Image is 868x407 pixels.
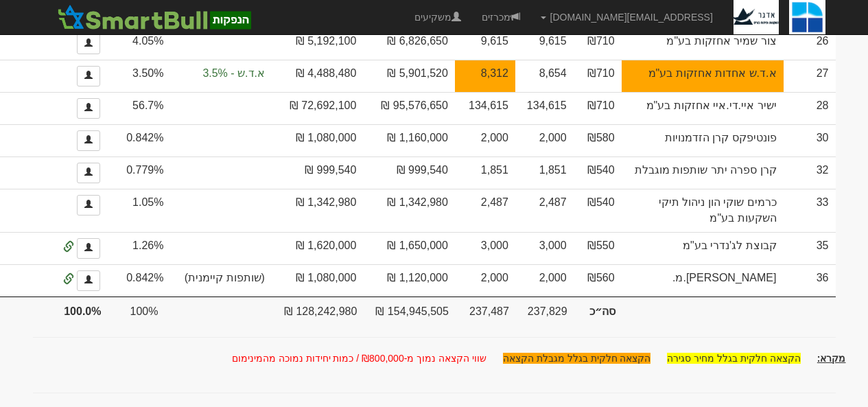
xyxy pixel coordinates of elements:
[455,124,515,156] td: 2,000
[177,66,264,82] span: א.ד.ש - 3.5%
[232,353,486,364] span: שווי הקצאה נמוך מ-₪800,000 / כמות יחידות נמוכה מהמינימום
[515,124,574,156] td: 2,000
[817,353,846,364] u: מקרא:
[622,60,784,92] td: א.ד.ש אחדות אחזקות בע"מ
[622,124,784,156] td: פונטיפקס קרן הזדמנויות
[170,60,271,92] td: הקצאה בפועל לקבוצה 'א.ד.ש' 3.50%
[363,232,454,264] td: 1,650,000 ₪
[574,92,622,124] td: ₪710
[54,3,255,31] img: SmartBull Logo
[455,92,515,124] td: 134,615
[784,60,836,92] td: 27
[574,156,622,189] td: ₪540
[363,92,454,124] td: 95,576,650 ₪
[363,296,454,324] td: 154,945,505 ₪
[574,189,622,232] td: ₪540
[455,232,515,264] td: 3,000
[107,60,170,92] td: 3.50%
[784,92,836,124] td: 28
[515,92,574,124] td: 134,615
[589,305,615,317] strong: סה״כ
[272,232,363,264] td: 1,620,000 ₪
[107,27,170,60] td: 4.05%
[622,156,784,189] td: קרן ספרה יתר שותפות מוגבלת
[622,232,784,264] td: קבוצת לג'נדרי בע"מ
[455,60,515,92] td: אחוז הקצאה להצעה זו 96.0%
[363,156,454,189] td: 999,540 ₪
[574,264,622,296] td: ₪560
[503,353,651,364] span: הקצאה חלקית בגלל מגבלת הקצאה
[784,232,836,264] td: 35
[784,264,836,296] td: 36
[574,27,622,60] td: ₪710
[515,156,574,189] td: 1,851
[574,60,622,92] td: ₪710
[667,353,801,364] span: הקצאה חלקית בגלל מחיר סגירה
[455,296,515,324] td: 237,487
[784,156,836,189] td: 32
[363,27,454,60] td: 6,826,650 ₪
[363,60,454,92] td: 5,901,520 ₪
[107,189,170,232] td: 1.05%
[515,232,574,264] td: 3,000
[177,270,264,286] span: (שותפות קיימנית)
[574,232,622,264] td: ₪550
[622,264,784,296] td: [PERSON_NAME].מ.
[515,264,574,296] td: 2,000
[107,232,170,264] td: 1.26%
[272,27,363,60] td: 5,192,100 ₪
[272,124,363,156] td: 1,080,000 ₪
[272,60,363,92] td: 4,488,480 ₪
[455,156,515,189] td: 1,851
[574,124,622,156] td: ₪580
[784,124,836,156] td: 30
[272,189,363,232] td: 1,342,980 ₪
[272,264,363,296] td: 1,080,000 ₪
[107,124,170,156] td: 0.842%
[784,189,836,232] td: 33
[272,92,363,124] td: 72,692,100 ₪
[107,156,170,189] td: 0.779%
[455,264,515,296] td: 2,000
[64,305,101,317] strong: 100.0%
[622,92,784,124] td: ישיר איי.די.איי אחזקות בע"מ
[107,296,170,324] td: 100%
[272,156,363,189] td: 999,540 ₪
[272,296,363,324] td: 128,242,980 ₪
[107,92,170,124] td: 56.7%
[515,60,574,92] td: 8,654
[455,189,515,232] td: 2,487
[363,264,454,296] td: 1,120,000 ₪
[515,296,574,324] td: 237,829
[515,27,574,60] td: 9,615
[363,189,454,232] td: 1,342,980 ₪
[455,27,515,60] td: 9,615
[622,189,784,232] td: כרמים שוקי הון ניהול תיקי השקעות בע"מ
[622,27,784,60] td: צור שמיר אחזקות בע"מ
[107,264,170,296] td: 0.842%
[363,124,454,156] td: 1,160,000 ₪
[784,27,836,60] td: 26
[515,189,574,232] td: 2,487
